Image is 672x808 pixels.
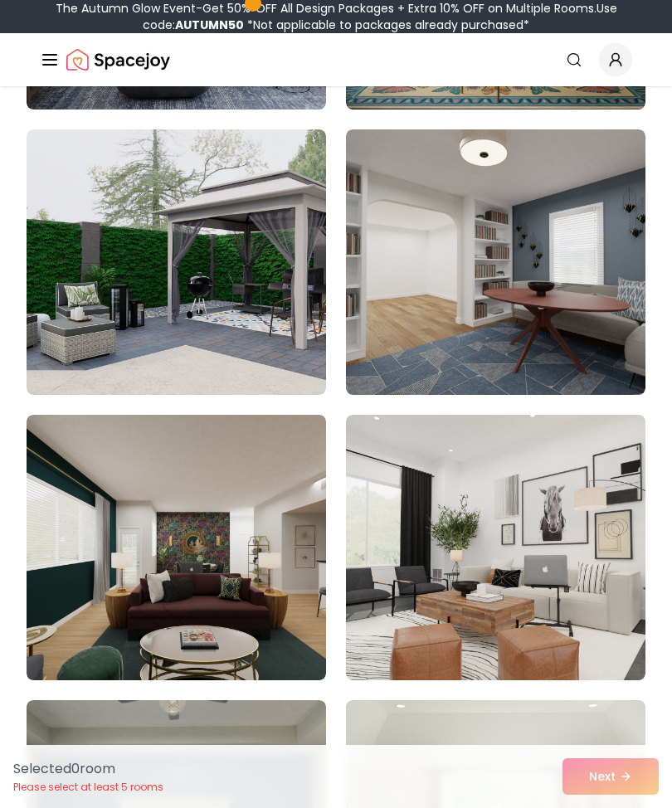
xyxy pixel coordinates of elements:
[13,781,163,794] p: Please select at least 5 rooms
[27,129,326,395] img: Room room-5
[27,415,326,680] img: Room room-7
[66,43,170,76] img: Spacejoy Logo
[175,17,244,33] b: AUTUMN50
[346,415,645,680] img: Room room-8
[66,43,170,76] a: Spacejoy
[346,129,645,395] img: Room room-6
[244,17,529,33] span: *Not applicable to packages already purchased*
[40,33,632,86] nav: Global
[13,759,163,779] p: Selected 0 room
